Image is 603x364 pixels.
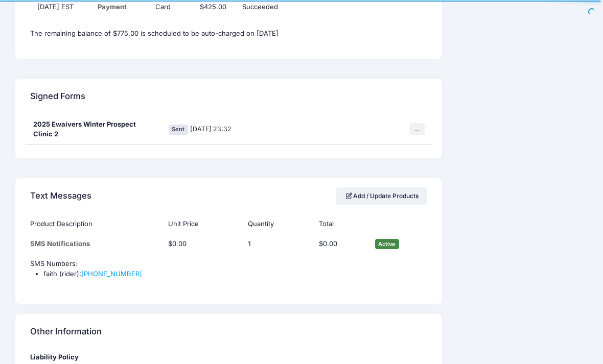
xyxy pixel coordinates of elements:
p: The remaining balance of $775.00 is scheduled to be auto-charged on [DATE] [30,28,427,38]
span: Active [375,238,399,248]
td: SMS Notifications [30,233,163,254]
h4: Signed Forms [30,81,85,110]
span: [DATE] 23:32 [190,125,231,132]
button: ... [409,123,425,135]
td: $0.00 [314,233,370,254]
div: 1 [248,238,309,249]
th: Quantity [243,213,314,233]
a: [PHONE_NUMBER] [81,269,142,277]
th: Product Description [30,213,163,233]
a: Add / Update Products [336,187,427,204]
td: $0.00 [163,233,243,254]
td: SMS Numbers: [30,254,427,290]
h4: Text Messages [30,181,91,210]
th: Unit Price [163,213,243,233]
div: Liability Policy [30,352,427,362]
th: Total [314,213,370,233]
h4: Other Information [30,317,102,346]
div: 2025 Ewaivers Winter Prospect Clinic 2 [26,114,161,144]
span: Sent [169,124,188,134]
li: faith (rider): [43,269,427,279]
